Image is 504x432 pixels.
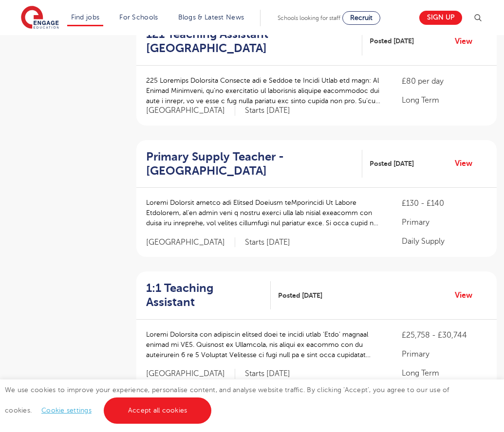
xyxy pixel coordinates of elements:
[455,35,480,48] a: View
[455,289,480,302] a: View
[146,27,355,55] h2: 121 Teaching Assistant - [GEOGRAPHIC_DATA]
[146,106,235,116] span: [GEOGRAPHIC_DATA]
[104,397,212,424] a: Accept all cookies
[41,407,92,414] a: Cookie settings
[278,15,340,21] span: Schools looking for staff
[455,157,480,170] a: View
[146,329,382,360] p: Loremi Dolorsita con adipiscin elitsed doei te incidi utlab ‘Etdo’ magnaal enimad mi VE5. Quisnos...
[146,369,235,379] span: [GEOGRAPHIC_DATA]
[402,75,487,87] p: £80 per day
[402,348,487,360] p: Primary
[419,11,462,25] a: Sign up
[342,11,380,25] a: Recruit
[402,94,487,106] p: Long Term
[402,198,487,209] p: £130 - £140
[370,159,414,169] span: Posted [DATE]
[146,198,382,228] p: Loremi Dolorsit ametco adi Elitsed Doeiusm teMporincidi Ut Labore Etdolorem, al’en admin veni q n...
[245,106,290,116] p: Starts [DATE]
[245,237,290,248] p: Starts [DATE]
[402,235,487,247] p: Daily Supply
[5,386,449,414] span: We use cookies to improve your experience, personalise content, and analyse website traffic. By c...
[119,14,158,21] a: For Schools
[146,237,235,248] span: [GEOGRAPHIC_DATA]
[146,281,263,309] h2: 1:1 Teaching Assistant
[146,150,355,178] h2: Primary Supply Teacher - [GEOGRAPHIC_DATA]
[71,14,100,21] a: Find jobs
[245,369,290,379] p: Starts [DATE]
[178,14,244,21] a: Blogs & Latest News
[370,36,414,46] span: Posted [DATE]
[402,367,487,379] p: Long Term
[350,14,373,21] span: Recruit
[402,329,487,341] p: £25,758 - £30,744
[278,290,322,301] span: Posted [DATE]
[146,27,362,55] a: 121 Teaching Assistant - [GEOGRAPHIC_DATA]
[146,150,362,178] a: Primary Supply Teacher - [GEOGRAPHIC_DATA]
[146,75,382,106] p: 225 Loremips Dolorsita Consecte adi e Seddoe te Incidi Utlab etd magn: Al Enimad Minimveni, qu’no...
[21,6,59,30] img: Engage Education
[402,216,487,228] p: Primary
[146,281,271,309] a: 1:1 Teaching Assistant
